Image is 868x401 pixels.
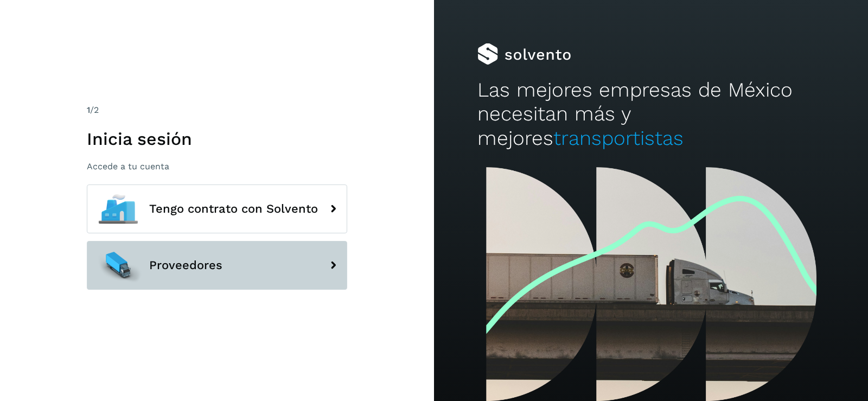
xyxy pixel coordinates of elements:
button: Tengo contrato con Solvento [87,184,347,233]
div: /2 [87,104,347,117]
p: Accede a tu cuenta [87,161,347,171]
h1: Inicia sesión [87,129,347,149]
span: Tengo contrato con Solvento [149,202,318,215]
h2: Las mejores empresas de México necesitan más y mejores [477,78,825,150]
span: 1 [87,105,90,115]
button: Proveedores [87,241,347,290]
span: Proveedores [149,259,222,272]
span: transportistas [553,126,684,150]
